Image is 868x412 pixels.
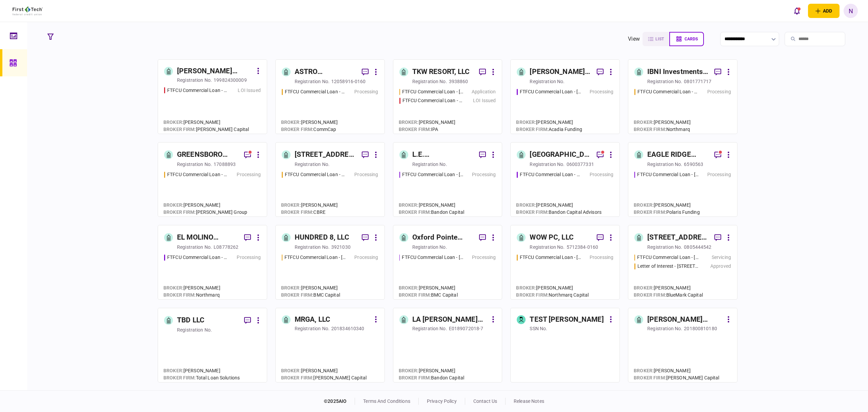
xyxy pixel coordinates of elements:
a: ASTRO PROPERTIES LLCregistration no.12058916-0160FTFCU Commercial Loan - 1650 S Carbon Ave Price ... [275,59,385,134]
div: 3938860 [449,78,468,85]
div: BMC Capital [399,292,458,299]
div: Bandon Capital [399,209,464,216]
a: privacy policy [427,398,457,404]
div: [PERSON_NAME] Capital [281,374,367,381]
a: LA [PERSON_NAME] LLC.registration no.E0189072018-7Broker:[PERSON_NAME]broker firm:Bandon Capital [393,308,502,382]
span: broker firm : [399,375,431,380]
div: LOI Issued [238,87,260,94]
div: 5712384-0160 [567,244,598,250]
div: Application [472,88,496,95]
span: Broker : [634,285,654,291]
div: FTFCU Commercial Loan - 6 Uvalde Road Houston TX [637,88,698,95]
div: Processing [472,171,496,178]
div: registration no. [412,325,447,332]
div: Letter of Interest - 3711 Chester Avenue Cleveland [637,263,699,270]
span: broker firm : [516,209,549,215]
div: LA [PERSON_NAME] LLC. [412,314,488,325]
div: [PERSON_NAME] [281,119,338,126]
div: registration no. [530,78,565,85]
a: EL MOLINO MOBILE HOME PARK, LLCregistration no.L08778262FTFCU Commercial Loan - 1552 W Miracle Mi... [158,225,267,300]
button: N [844,4,858,18]
div: Acadia Funding [516,126,582,133]
div: [PERSON_NAME] [634,202,700,209]
div: FTFCU Commercial Loan - 25590 Avenue Stafford [402,171,463,178]
span: broker firm : [634,292,666,298]
span: Broker : [399,119,419,125]
a: TKW RESORT, LLCregistration no.3938860FTFCU Commercial Loan - 1402 Boone StreetApplicationFTFCU C... [393,59,502,134]
a: EAGLE RIDGE EQUITY LLCregistration no.6590563FTFCU Commercial Loan - 26095 Kestrel Dr Evan Mills ... [628,142,737,217]
div: [PERSON_NAME] [634,119,691,126]
div: Processing [237,254,260,261]
div: E0189072018-7 [449,325,484,332]
div: registration no. [295,244,330,250]
span: Broker : [163,285,183,291]
span: cards [685,37,698,41]
span: broker firm : [399,209,431,215]
div: 17088893 [214,161,236,168]
div: FTFCU Commercial Loan - 1601 Germantown Avenue [167,87,228,94]
a: HUNDRED 8, LLCregistration no.3921030FTFCU Commercial Loan - 3969 Morse Crossing ColumbusProcessi... [275,225,385,300]
div: [STREET_ADDRESS], LLC [647,232,709,243]
div: [PERSON_NAME] [281,284,340,292]
div: Processing [354,88,378,95]
div: Oxford Pointe Partners Ltd. [412,232,474,243]
div: registration no. [177,326,212,333]
span: broker firm : [163,292,196,298]
div: Polaris Funding [634,209,700,216]
div: [PERSON_NAME] Capital [634,374,719,381]
div: Processing [590,254,613,261]
div: Processing [707,171,731,178]
a: MRGA, LLCregistration no.201834610340Broker:[PERSON_NAME]broker firm:[PERSON_NAME] Capital [275,308,385,382]
div: ASTRO PROPERTIES LLC [295,67,356,77]
div: FTFCU Commercial Loan - 1402 Boone Street [402,88,463,95]
a: L.E. [PERSON_NAME] Properties Inc.registration no.FTFCU Commercial Loan - 25590 Avenue StaffordPr... [393,142,502,217]
span: broker firm : [634,127,666,132]
div: [PERSON_NAME] [516,202,601,209]
span: broker firm : [399,127,431,132]
div: registration no. [647,78,682,85]
div: TKW RESORT, LLC [412,67,470,77]
div: Northmarq [634,126,691,133]
span: broker firm : [634,209,666,215]
img: client company logo [13,6,43,15]
div: FTFCU Commercial Loan - 1650 S Carbon Ave Price UT [285,88,346,95]
a: GREENSBORO ESTATES LLCregistration no.17088893FTFCU Commercial Loan - 1770 Allens Circle Greensbo... [158,142,267,217]
div: GREENSBORO ESTATES LLC [177,149,239,160]
div: [PERSON_NAME] [399,367,464,374]
span: Broker : [516,285,536,291]
div: Approved [710,263,731,270]
div: BMC Capital [281,292,340,299]
div: [PERSON_NAME] [399,202,464,209]
div: 6590563 [684,161,703,168]
div: FTFCU Commercial Loan - 26095 Kestrel Dr Evan Mills NY [637,171,698,178]
div: [PERSON_NAME] [281,367,367,374]
div: 0801771717 [684,78,711,85]
a: WOW PC, LLCregistration no.5712384-0160FTFCU Commercial Loan - 2203 Texas ParkwayProcessingBroker... [510,225,620,300]
div: FTFCU Commercial Loan - 1552 W Miracle Mile Tucson AZ [167,254,228,261]
span: Broker : [634,202,654,208]
span: Broker : [281,285,301,291]
span: Broker : [281,368,301,373]
div: 3921030 [331,244,351,250]
div: [PERSON_NAME] [163,367,240,374]
div: [PERSON_NAME] [516,119,582,126]
div: registration no. [647,244,682,250]
div: Processing [590,171,613,178]
div: 201834610340 [331,325,364,332]
span: broker firm : [281,209,314,215]
a: [PERSON_NAME] ENTERPRISES, A [US_STATE] LIMITED PARTNERSHIPregistration no.199824300009FTFCU Comm... [158,59,267,134]
div: BlueMark Capital [634,292,703,299]
span: Broker : [399,368,419,373]
div: SSN no. [530,325,547,332]
div: FTFCU Commercial Loan - 8401 Chagrin Road Bainbridge Townshi [637,254,698,261]
div: L.E. [PERSON_NAME] Properties Inc. [412,149,474,160]
span: broker firm : [163,209,196,215]
span: Broker : [399,202,419,208]
div: [PERSON_NAME] Regency Partners LLC [530,67,591,77]
div: registration no. [530,161,565,168]
a: [STREET_ADDRESS], LLCregistration no.0805444542FTFCU Commercial Loan - 8401 Chagrin Road Bainbrid... [628,225,737,300]
div: [PERSON_NAME] [281,202,338,209]
div: registration no. [295,325,330,332]
span: Broker : [281,119,301,125]
button: open adding identity options [808,4,840,18]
